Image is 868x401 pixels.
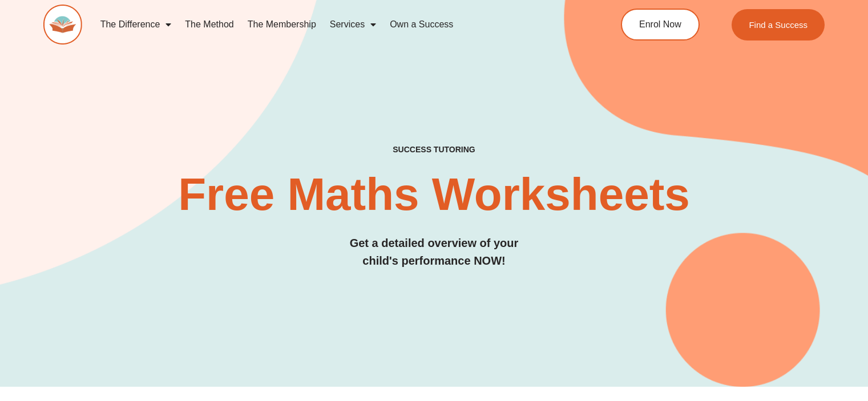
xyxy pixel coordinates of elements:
h2: Free Maths Worksheets​ [43,172,825,217]
span: Find a Success [749,21,808,29]
a: Enrol Now [621,9,700,40]
a: The Method [178,11,240,38]
a: Services [323,11,383,38]
h3: Get a detailed overview of your child's performance NOW! [43,234,825,270]
span: Enrol Now [639,20,681,29]
nav: Menu [94,11,576,38]
a: Own a Success [383,11,460,38]
a: Find a Success [732,9,825,40]
h4: SUCCESS TUTORING​ [43,145,825,155]
a: The Difference [94,11,179,38]
a: The Membership [241,11,323,38]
